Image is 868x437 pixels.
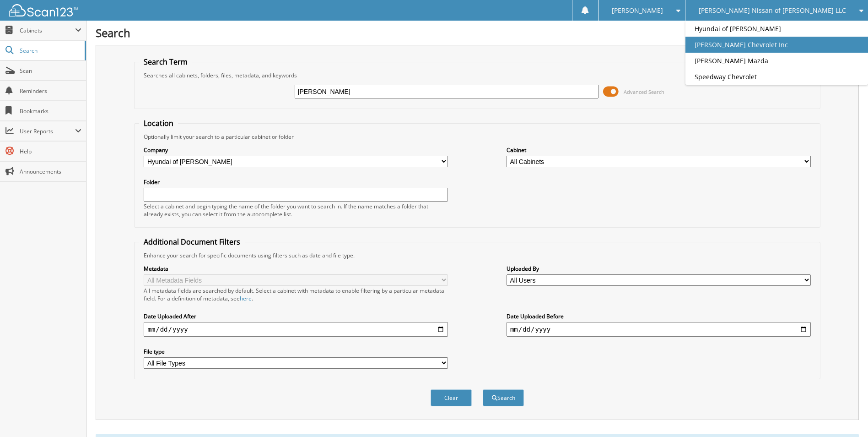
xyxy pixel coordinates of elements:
[431,389,472,406] button: Clear
[144,178,448,186] label: Folder
[20,107,81,115] span: Bookmarks
[96,25,859,40] h1: Search
[822,393,868,437] iframe: Chat Widget
[139,251,815,259] div: Enhance your search for specific documents using filters such as date and file type.
[139,133,815,141] div: Optionally limit your search to a particular cabinet or folder
[685,37,868,53] a: [PERSON_NAME] Chevrolet Inc
[144,287,448,302] div: All metadata fields are searched by default. Select a cabinet with metadata to enable filtering b...
[144,312,448,320] label: Date Uploaded After
[699,8,846,13] span: [PERSON_NAME] Nissan of [PERSON_NAME] LLC
[20,87,81,95] span: Reminders
[139,71,815,79] div: Searches all cabinets, folders, files, metadata, and keywords
[144,202,448,218] div: Select a cabinet and begin typing the name of the folder you want to search in. If the name match...
[507,146,811,154] label: Cabinet
[507,265,811,273] label: Uploaded By
[144,322,448,337] input: start
[144,348,448,355] label: File type
[20,47,80,55] span: Search
[20,67,81,75] span: Scan
[20,127,75,135] span: User Reports
[139,57,192,67] legend: Search Term
[144,146,448,154] label: Company
[139,237,245,247] legend: Additional Document Filters
[20,27,75,34] span: Cabinets
[685,21,868,37] a: Hyundai of [PERSON_NAME]
[624,88,664,95] span: Advanced Search
[9,4,78,16] img: scan123-logo-white.svg
[507,312,811,320] label: Date Uploaded Before
[685,53,868,69] a: [PERSON_NAME] Mazda
[144,265,448,273] label: Metadata
[20,147,81,155] span: Help
[139,118,178,128] legend: Location
[507,322,811,337] input: end
[483,389,524,406] button: Search
[20,168,81,175] span: Announcements
[612,8,663,13] span: [PERSON_NAME]
[240,295,252,302] a: here
[685,69,868,85] a: Speedway Chevrolet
